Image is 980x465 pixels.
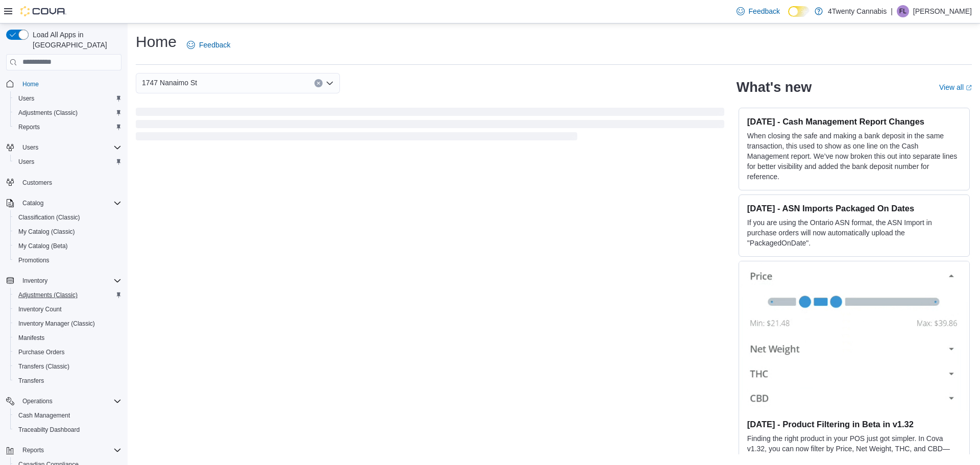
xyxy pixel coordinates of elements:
button: Transfers [10,374,126,388]
a: Feedback [732,1,784,21]
p: | [891,5,893,17]
button: Users [10,155,126,169]
span: Cash Management [14,409,121,422]
button: Users [2,140,126,155]
a: Feedback [183,35,234,55]
a: Purchase Orders [14,346,69,358]
button: Manifests [10,331,126,345]
button: Classification (Classic) [10,210,126,225]
button: My Catalog (Classic) [10,225,126,239]
span: Purchase Orders [18,348,65,356]
button: Reports [18,444,48,456]
span: Manifests [18,334,44,342]
a: Transfers [14,375,48,387]
p: [PERSON_NAME] [913,5,972,17]
span: Reports [14,121,121,133]
button: Inventory [2,274,126,288]
span: Adjustments (Classic) [14,107,121,119]
span: Inventory [22,277,47,285]
a: My Catalog (Classic) [14,226,79,238]
span: Adjustments (Classic) [18,291,78,299]
a: Users [14,92,38,105]
p: 4Twenty Cannabis [828,5,887,17]
button: Clear input [314,79,323,87]
span: Inventory Manager (Classic) [18,320,95,328]
a: Promotions [14,254,54,266]
svg: External link [966,85,972,91]
button: My Catalog (Beta) [10,239,126,253]
button: Cash Management [10,408,126,423]
button: Customers [2,175,126,190]
p: If you are using the Ontario ASN format, the ASN Import in purchase orders will now automatically... [747,217,961,248]
button: Home [2,77,126,91]
span: Transfers (Classic) [18,362,69,371]
span: Users [18,94,34,103]
button: Catalog [18,197,47,209]
a: Cash Management [14,409,74,422]
span: Adjustments (Classic) [14,289,121,301]
span: Feedback [199,40,230,50]
a: Home [18,78,43,90]
span: My Catalog (Beta) [18,242,68,250]
button: Users [10,91,126,106]
span: Loading [136,110,724,142]
h3: [DATE] - Product Filtering in Beta in v1.32 [747,419,961,429]
span: Users [22,143,38,152]
a: Traceabilty Dashboard [14,424,84,436]
button: Reports [10,120,126,134]
span: Catalog [22,199,43,207]
span: Users [18,158,34,166]
button: Promotions [10,253,126,267]
span: Home [22,80,39,88]
button: Reports [2,443,126,457]
span: Adjustments (Classic) [18,109,78,117]
span: Inventory Count [14,303,121,315]
span: Customers [18,176,121,189]
span: My Catalog (Classic) [18,228,75,236]
span: Home [18,78,121,90]
span: Catalog [18,197,121,209]
a: Users [14,156,38,168]
span: Operations [18,395,121,407]
button: Operations [2,394,126,408]
h2: What's new [737,79,812,95]
span: Reports [18,123,40,131]
span: Users [14,156,121,168]
button: Adjustments (Classic) [10,288,126,302]
span: Manifests [14,332,121,344]
a: Reports [14,121,44,133]
span: Reports [22,446,44,454]
a: Transfers (Classic) [14,360,73,373]
span: Traceabilty Dashboard [14,424,121,436]
span: Load All Apps in [GEOGRAPHIC_DATA] [29,30,121,50]
span: My Catalog (Beta) [14,240,121,252]
a: Adjustments (Classic) [14,107,82,119]
span: Inventory Manager (Classic) [14,317,121,330]
span: Classification (Classic) [14,211,121,224]
button: Purchase Orders [10,345,126,359]
button: Operations [18,395,57,407]
a: Inventory Manager (Classic) [14,317,99,330]
span: Classification (Classic) [18,213,80,222]
button: Open list of options [326,79,334,87]
span: Users [14,92,121,105]
span: Cash Management [18,411,70,420]
span: Transfers (Classic) [14,360,121,373]
span: Customers [22,179,52,187]
div: Francis Licmo [897,5,909,17]
span: Inventory [18,275,121,287]
span: Purchase Orders [14,346,121,358]
button: Inventory Manager (Classic) [10,316,126,331]
a: Manifests [14,332,48,344]
span: 1747 Nanaimo St [142,77,197,89]
a: My Catalog (Beta) [14,240,72,252]
img: Cova [20,6,66,16]
span: Transfers [14,375,121,387]
span: Promotions [18,256,50,264]
span: Promotions [14,254,121,266]
span: Operations [22,397,53,405]
a: Classification (Classic) [14,211,84,224]
button: Inventory [18,275,52,287]
button: Traceabilty Dashboard [10,423,126,437]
